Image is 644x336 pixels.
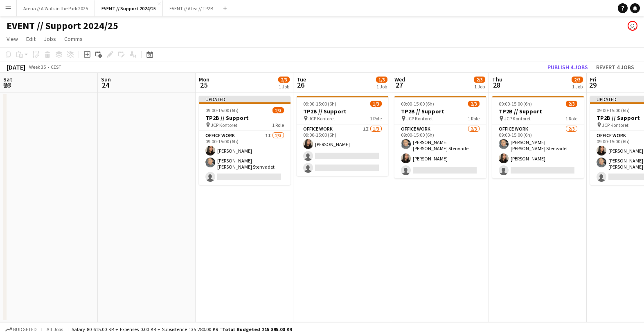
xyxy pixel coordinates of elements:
[492,124,584,178] app-card-role: Office work2/309:00-15:00 (6h)[PERSON_NAME] [PERSON_NAME] Stenvadet[PERSON_NAME]
[589,80,597,90] span: 29
[303,101,336,107] span: 09:00-15:00 (6h)
[468,101,480,107] span: 2/3
[163,0,220,16] button: EVENT // Atea // TP2B
[95,0,163,16] button: EVENT // Support 2024/25
[572,77,583,83] span: 2/3
[101,76,111,83] span: Sun
[474,77,485,83] span: 2/3
[211,122,237,128] span: JCP Kontoret
[297,76,306,83] span: Tue
[401,101,434,107] span: 09:00-15:00 (6h)
[492,108,584,115] h3: TP2B // Support
[41,34,59,44] a: Jobs
[199,114,290,122] h3: TP2B // Support
[376,83,387,90] div: 1 Job
[222,326,292,332] span: Total Budgeted 215 895.00 KR
[376,77,387,83] span: 1/3
[27,64,47,70] span: Week 35
[572,83,583,90] div: 1 Job
[44,35,56,43] span: Jobs
[297,108,388,115] h3: TP2B // Support
[205,107,239,113] span: 09:00-15:00 (6h)
[199,96,290,102] div: Updated
[370,115,382,122] span: 1 Role
[499,101,532,107] span: 09:00-15:00 (6h)
[272,107,284,113] span: 2/3
[393,80,405,90] span: 27
[492,96,584,178] app-job-card: 09:00-15:00 (6h)2/3TP2B // Support JCP Kontoret1 RoleOffice work2/309:00-15:00 (6h)[PERSON_NAME] ...
[628,21,637,31] app-user-avatar: Jenny Marie Ragnhild Andersen
[72,326,292,332] div: Salary 80 615.00 KR + Expenses 0.00 KR + Subsistence 135 280.00 KR =
[17,0,95,16] button: Arena // A Walk in the Park 2025
[13,327,37,332] span: Budgeted
[597,107,630,113] span: 09:00-15:00 (6h)
[3,76,12,83] span: Sat
[7,35,18,43] span: View
[7,20,118,32] h1: EVENT // Support 2024/25
[590,76,597,83] span: Fri
[492,76,502,83] span: Thu
[272,122,284,128] span: 1 Role
[2,80,12,90] span: 23
[565,115,577,122] span: 1 Role
[406,115,433,122] span: JCP Kontoret
[394,96,486,178] app-job-card: 09:00-15:00 (6h)2/3TP2B // Support JCP Kontoret1 RoleOffice work2/309:00-15:00 (6h)[PERSON_NAME] ...
[566,101,577,107] span: 2/3
[7,63,25,71] div: [DATE]
[51,64,61,70] div: CEST
[474,83,485,90] div: 1 Job
[295,80,306,90] span: 26
[61,34,86,44] a: Comms
[308,115,335,122] span: JCP Kontoret
[504,115,531,122] span: JCP Kontoret
[4,325,38,334] button: Budgeted
[544,62,591,72] button: Publish 4 jobs
[468,115,480,122] span: 1 Role
[297,96,388,176] app-job-card: 09:00-15:00 (6h)1/3TP2B // Support JCP Kontoret1 RoleOffice work1I1/309:00-15:00 (6h)[PERSON_NAME]
[297,124,388,176] app-card-role: Office work1I1/309:00-15:00 (6h)[PERSON_NAME]
[370,101,382,107] span: 1/3
[394,108,486,115] h3: TP2B // Support
[199,76,209,83] span: Mon
[64,35,83,43] span: Comms
[593,62,637,72] button: Revert 4 jobs
[602,122,628,128] span: JCP Kontoret
[23,34,39,44] a: Edit
[100,80,111,90] span: 24
[199,131,290,185] app-card-role: Office work1I2/309:00-15:00 (6h)[PERSON_NAME][PERSON_NAME] [PERSON_NAME] Stenvadet
[491,80,502,90] span: 28
[45,326,65,332] span: All jobs
[26,35,36,43] span: Edit
[279,83,289,90] div: 1 Job
[199,96,290,185] app-job-card: Updated09:00-15:00 (6h)2/3TP2B // Support JCP Kontoret1 RoleOffice work1I2/309:00-15:00 (6h)[PERS...
[278,77,290,83] span: 2/3
[394,76,405,83] span: Wed
[394,124,486,178] app-card-role: Office work2/309:00-15:00 (6h)[PERSON_NAME] [PERSON_NAME] Stenvadet[PERSON_NAME]
[3,34,21,44] a: View
[198,80,209,90] span: 25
